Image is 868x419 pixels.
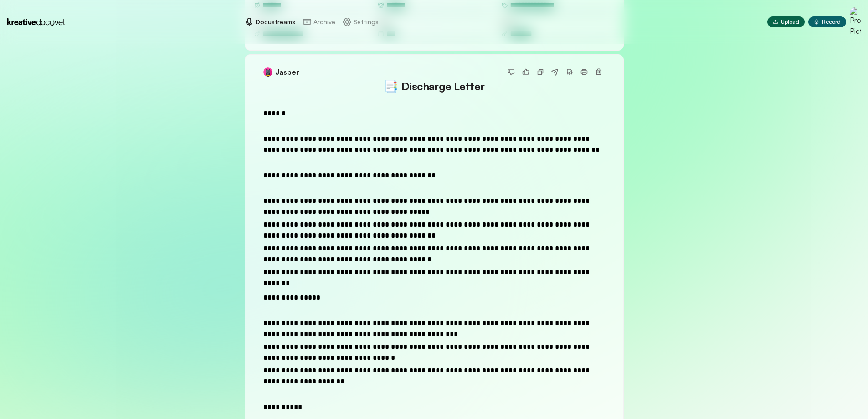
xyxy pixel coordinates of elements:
p: Archive [313,17,335,26]
button: Record [808,16,846,27]
p: Settings [354,17,379,26]
img: Profile Picture [850,7,861,36]
span: Record [822,18,841,26]
span: Upload [781,18,799,26]
a: Archive [303,17,335,26]
button: Upload [767,16,805,27]
a: Docustreams [245,17,295,26]
p: Docustreams [256,17,295,26]
span: Jasper [275,67,299,78]
span: emoji [384,78,398,93]
a: Settings [343,17,379,26]
img: Canine avatar photo [263,67,272,77]
h2: Discharge Letter [263,78,605,93]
